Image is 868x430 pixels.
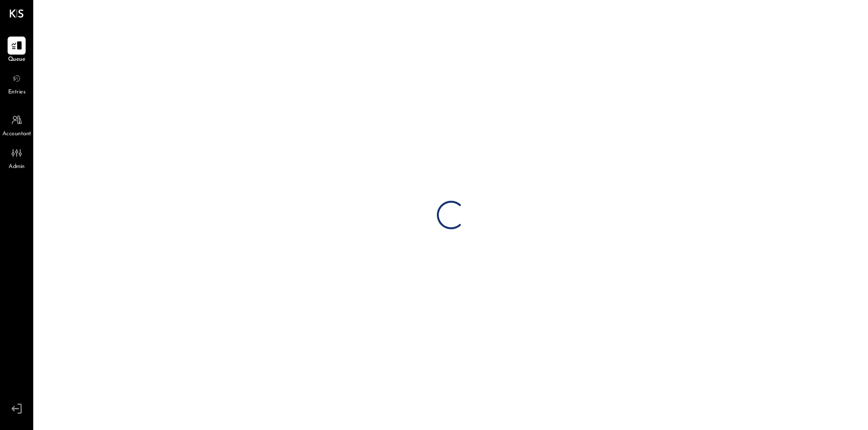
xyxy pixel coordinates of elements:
a: Queue [0,37,33,64]
a: Entries [0,69,33,97]
a: Accountant [0,111,33,139]
span: Queue [8,56,26,64]
span: Admin [9,163,25,171]
span: Accountant [2,130,31,139]
a: Admin [0,144,33,171]
span: Entries [8,88,26,97]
